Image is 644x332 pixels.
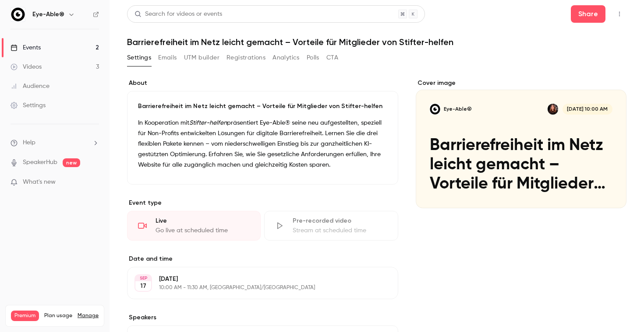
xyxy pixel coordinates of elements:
[127,211,261,241] div: LiveGo live at scheduled time
[23,178,56,187] span: What's new
[127,37,626,47] h1: Barrierefreiheit im Netz leicht gemacht – Vorteile für Mitglieder von Stifter-helfen
[156,217,250,225] div: Live
[159,284,352,291] p: 10:00 AM - 11:30 AM, [GEOGRAPHIC_DATA]/[GEOGRAPHIC_DATA]
[272,51,300,65] button: Analytics
[23,158,57,167] a: SpeakerHub
[11,63,42,71] div: Videos
[307,51,319,65] button: Polls
[140,282,146,290] p: 17
[78,312,99,319] a: Manage
[156,226,250,235] div: Go live at scheduled time
[127,79,398,87] label: About
[127,199,398,207] p: Event type
[11,7,25,21] img: Eye-Able®
[88,178,99,186] iframe: Noticeable Trigger
[571,5,605,23] button: Share
[11,311,39,321] span: Premium
[127,51,151,65] button: Settings
[11,43,41,52] div: Events
[32,10,64,19] h6: Eye-Able®
[416,79,626,208] section: Cover image
[416,79,626,87] label: Cover image
[138,118,387,170] p: In Kooperation mit präsentiert Eye-Able® seine neu aufgestellten, speziell für Non-Profits entwic...
[159,275,352,283] p: [DATE]
[293,226,387,235] div: Stream at scheduled time
[189,120,227,126] em: Stifter-helfen
[326,51,338,65] button: CTA
[184,51,219,65] button: UTM builder
[293,217,387,225] div: Pre-recorded video
[11,82,50,91] div: Audience
[127,313,398,322] label: Speakers
[135,275,151,281] div: SEP
[264,211,398,241] div: Pre-recorded videoStream at scheduled time
[23,138,35,147] span: Help
[11,138,99,147] li: help-dropdown-opener
[11,101,46,110] div: Settings
[134,10,222,19] div: Search for videos or events
[44,312,72,319] span: Plan usage
[138,102,387,111] p: Barrierefreiheit im Netz leicht gemacht – Vorteile für Mitglieder von Stifter-helfen
[63,158,80,167] span: new
[226,51,265,65] button: Registrations
[158,51,177,65] button: Emails
[127,255,398,263] label: Date and time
